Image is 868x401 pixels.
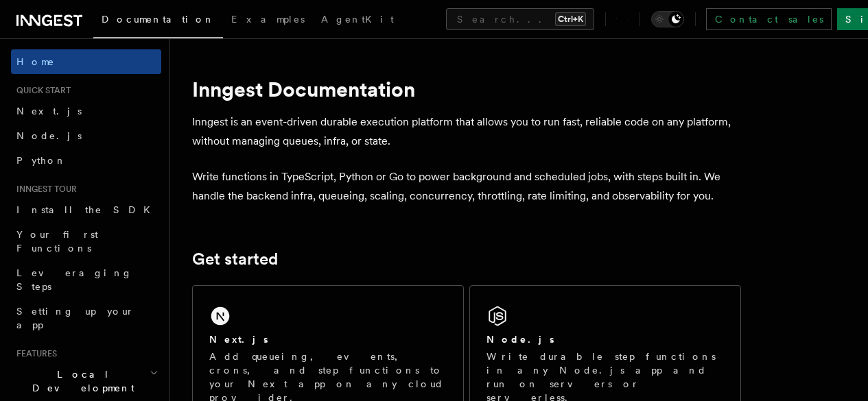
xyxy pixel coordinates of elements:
a: Install the SDK [11,197,161,222]
h1: Inngest Documentation [192,77,741,101]
a: Contact sales [706,8,832,30]
span: Python [16,155,67,166]
a: Node.js [11,123,161,148]
span: Local Development [11,367,150,395]
button: Toggle dark mode [651,11,684,27]
span: AgentKit [321,14,394,25]
a: Get started [192,250,278,269]
a: Setting up your app [11,299,161,337]
span: Documentation [102,14,215,25]
a: Next.js [11,99,161,123]
span: Examples [231,14,305,25]
span: Node.js [16,130,82,141]
a: Home [11,49,161,74]
p: Inngest is an event-driven durable execution platform that allows you to run fast, reliable code ... [192,112,741,151]
span: Leveraging Steps [16,267,132,292]
p: Write functions in TypeScript, Python or Go to power background and scheduled jobs, with steps bu... [192,167,741,206]
a: Your first Functions [11,222,161,260]
span: Setting up your app [16,306,134,330]
a: Python [11,148,161,173]
button: Local Development [11,362,161,400]
span: Features [11,348,57,359]
span: Home [16,55,55,69]
h2: Node.js [486,332,554,346]
span: Quick start [11,85,71,96]
a: AgentKit [313,4,402,37]
kbd: Ctrl+K [555,12,586,26]
span: Install the SDK [16,204,159,215]
span: Your first Functions [16,229,98,254]
span: Next.js [16,106,82,117]
button: Search...Ctrl+K [446,8,594,30]
span: Inngest tour [11,184,77,195]
a: Examples [223,4,313,37]
a: Leveraging Steps [11,260,161,299]
h2: Next.js [209,332,268,346]
a: Documentation [93,4,223,38]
